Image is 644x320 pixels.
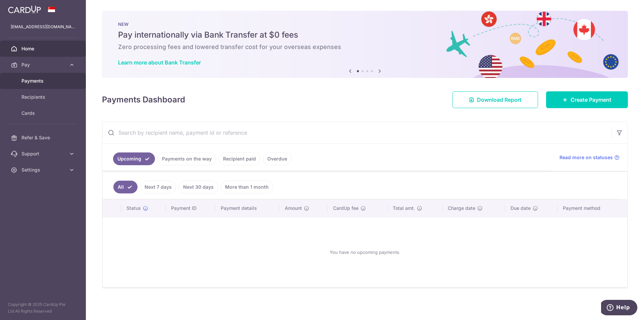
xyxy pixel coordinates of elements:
[21,94,66,100] span: Recipients
[8,5,41,13] img: CardUp
[21,45,66,52] span: Home
[15,5,29,11] span: Help
[118,43,612,51] h6: Zero processing fees and lowered transfer cost for your overseas expenses
[102,11,628,78] img: Bank transfer banner
[215,199,280,217] th: Payment details
[546,91,628,108] a: Create Payment
[102,94,185,106] h4: Payments Dashboard
[511,205,531,212] span: Due date
[557,199,627,217] th: Payment method
[263,152,291,165] a: Overdue
[126,205,141,212] span: Status
[452,91,538,108] a: Download Report
[21,78,66,84] span: Payments
[179,181,218,193] a: Next 30 days
[118,30,612,40] h5: Pay internationally via Bank Transfer at $0 fees
[118,21,612,27] p: NEW
[333,205,359,212] span: CardUp fee
[219,152,260,165] a: Recipient paid
[118,59,201,66] a: Learn more about Bank Transfer
[601,300,637,317] iframe: Opens a widget where you can find more information
[477,96,522,104] span: Download Report
[21,134,66,141] span: Refer & Save
[102,122,611,143] input: Search by recipient name, payment id or reference
[158,152,216,165] a: Payments on the way
[285,205,302,212] span: Amount
[559,154,613,161] span: Read more on statuses
[393,205,415,212] span: Total amt.
[21,150,66,157] span: Support
[140,181,176,193] a: Next 7 days
[559,154,620,161] a: Read more on statuses
[221,181,273,193] a: More than 1 month
[21,167,66,173] span: Settings
[21,110,66,117] span: Cards
[113,152,155,165] a: Upcoming
[21,61,66,68] span: Pay
[11,24,75,30] p: [EMAIL_ADDRESS][DOMAIN_NAME]
[111,223,619,282] div: You have no upcoming payments.
[113,181,138,193] a: All
[448,205,475,212] span: Charge date
[571,96,611,104] span: Create Payment
[166,199,215,217] th: Payment ID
